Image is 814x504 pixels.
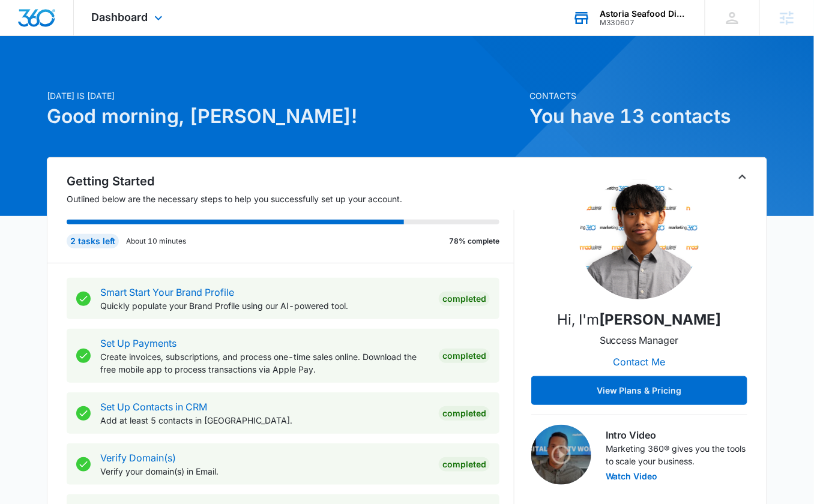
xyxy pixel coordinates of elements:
[100,286,234,298] a: Smart Start Your Brand Profile
[600,9,687,19] div: account name
[439,349,490,363] div: Completed
[47,102,522,131] h1: Good morning, [PERSON_NAME]!
[601,347,678,376] button: Contact Me
[529,102,767,131] h1: You have 13 contacts
[439,292,490,306] div: Completed
[67,193,514,205] p: Outlined below are the necessary steps to help you successfully set up your account.
[531,376,747,405] button: View Plans & Pricing
[100,452,176,464] a: Verify Domain(s)
[579,179,699,299] img: Ilham Nugroho
[439,457,490,472] div: Completed
[531,425,591,485] img: Intro Video
[606,442,747,467] p: Marketing 360® gives you the tools to scale your business.
[100,350,429,376] p: Create invoices, subscriptions, and process one-time sales online. Download the free mobile app t...
[100,337,176,349] a: Set Up Payments
[529,89,767,102] p: Contacts
[735,170,750,184] button: Toggle Collapse
[67,234,119,248] div: 2 tasks left
[100,465,429,478] p: Verify your domain(s) in Email.
[600,333,679,347] p: Success Manager
[47,89,522,102] p: [DATE] is [DATE]
[100,299,429,312] p: Quickly populate your Brand Profile using our AI-powered tool.
[439,406,490,421] div: Completed
[67,172,514,190] h2: Getting Started
[606,428,747,442] h3: Intro Video
[606,472,658,481] button: Watch Video
[558,309,722,331] p: Hi, I'm
[126,236,186,247] p: About 10 minutes
[600,311,722,328] strong: [PERSON_NAME]
[92,11,148,23] span: Dashboard
[100,401,207,413] a: Set Up Contacts in CRM
[600,19,687,27] div: account id
[100,414,429,427] p: Add at least 5 contacts in [GEOGRAPHIC_DATA].
[449,236,499,247] p: 78% complete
